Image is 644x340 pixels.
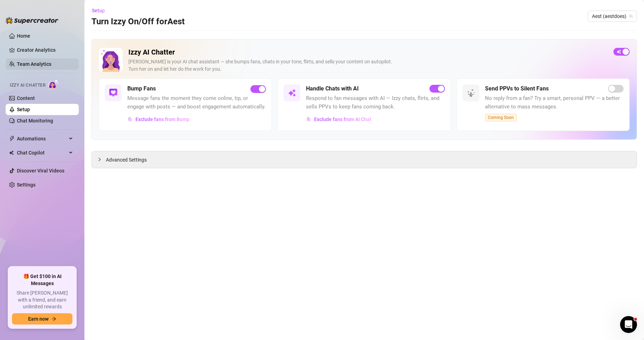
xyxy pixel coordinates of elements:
[485,94,624,111] span: No reply from a fan? Try a smart, personal PPV — a better alternative to mass messages.
[6,17,58,24] img: logo-BBDzfeDw.svg
[17,168,64,174] a: Discover Viral Videos
[48,79,59,89] img: AI Chatter
[485,84,549,93] h5: Send PPVs to Silent Fans
[9,136,15,141] span: thunderbolt
[620,316,637,333] iframe: Intercom live chat
[127,114,190,125] button: Exclude fans from Bump
[92,8,105,13] span: Setup
[467,89,475,97] img: svg%3e
[99,48,123,72] img: Izzy AI Chatter
[592,11,633,21] span: Aest (aestdoes)
[12,313,72,325] button: Earn nowarrow-right
[9,150,14,155] img: Chat Copilot
[10,82,45,89] span: Izzy AI Chatter
[17,182,36,188] a: Settings
[306,117,311,122] img: svg%3e
[28,316,49,322] span: Earn now
[629,14,633,18] span: team
[97,157,102,162] span: collapsed
[91,5,110,16] button: Setup
[17,133,67,144] span: Automations
[128,58,608,73] div: [PERSON_NAME] is your AI chat assistant — she bumps fans, chats in your tone, flirts, and sells y...
[12,273,72,287] span: 🎁 Get $100 in AI Messages
[17,61,51,67] a: Team Analytics
[127,94,266,111] span: Message fans the moment they come online, tip, or engage with posts — and boost engagement automa...
[306,94,445,111] span: Respond to fan messages with AI — Izzy chats, flirts, and sells PPVs to keep fans coming back.
[306,84,359,93] h5: Handle Chats with AI
[17,44,73,56] a: Creator Analytics
[106,156,147,164] span: Advanced Settings
[109,89,117,97] img: svg%3e
[128,117,133,122] img: svg%3e
[127,84,156,93] h5: Bump Fans
[135,117,190,122] span: Exclude fans from Bump
[17,33,30,39] a: Home
[17,107,30,112] a: Setup
[17,95,35,101] a: Content
[17,118,53,124] a: Chat Monitoring
[97,156,106,163] div: collapsed
[91,16,185,27] h3: Turn Izzy On/Off for Aest
[485,114,517,121] span: Coming Soon
[17,147,67,158] span: Chat Copilot
[314,117,371,122] span: Exclude fans from AI Chat
[51,316,56,321] span: arrow-right
[288,89,296,97] img: svg%3e
[306,114,372,125] button: Exclude fans from AI Chat
[12,290,72,310] span: Share [PERSON_NAME] with a friend, and earn unlimited rewards
[128,48,608,57] h2: Izzy AI Chatter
